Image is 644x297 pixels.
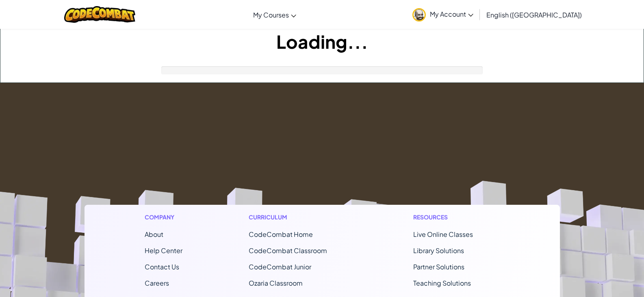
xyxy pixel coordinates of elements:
[145,230,163,238] a: About
[249,213,347,221] h1: Curriculum
[413,279,471,287] a: Teaching Solutions
[249,246,327,255] a: CodeCombat Classroom
[413,246,464,255] a: Library Solutions
[408,2,477,27] a: My Account
[145,213,182,221] h1: Company
[249,4,300,26] a: My Courses
[413,230,473,238] a: Live Online Classes
[253,11,289,19] span: My Courses
[413,213,500,221] h1: Resources
[145,262,179,271] span: Contact Us
[0,29,644,54] h1: Loading...
[249,262,311,271] a: CodeCombat Junior
[412,8,426,22] img: avatar
[413,262,464,271] a: Partner Solutions
[145,279,169,287] a: Careers
[249,279,303,287] a: Ozaria Classroom
[430,10,473,18] span: My Account
[145,246,182,255] a: Help Center
[64,6,135,23] img: CodeCombat logo
[249,230,313,238] span: CodeCombat Home
[486,11,582,19] span: English ([GEOGRAPHIC_DATA])
[482,4,586,26] a: English ([GEOGRAPHIC_DATA])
